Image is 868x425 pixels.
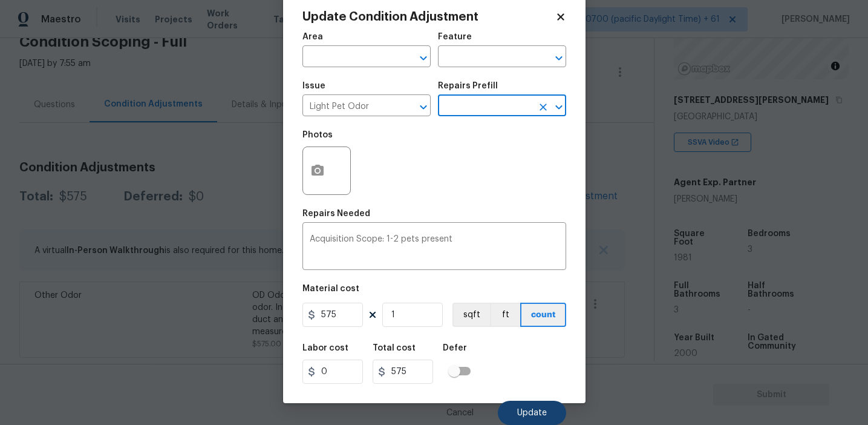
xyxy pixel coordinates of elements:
[446,409,474,418] span: Cancel
[452,303,490,327] button: sqft
[310,235,559,260] textarea: Acquisition Scope: 1-2 pets present
[302,285,359,293] h5: Material cost
[373,344,416,352] h5: Total cost
[302,11,555,23] h2: Update Condition Adjustment
[302,209,370,218] h5: Repairs Needed
[520,303,566,327] button: count
[302,33,323,41] h5: Area
[302,82,325,90] h5: Issue
[443,344,467,352] h5: Defer
[550,50,567,67] button: Open
[302,344,348,352] h5: Labor cost
[490,303,520,327] button: ft
[427,401,493,425] button: Cancel
[517,409,547,418] span: Update
[550,99,567,116] button: Open
[302,131,333,139] h5: Photos
[438,33,472,41] h5: Feature
[535,99,552,116] button: Clear
[498,401,566,425] button: Update
[438,82,498,90] h5: Repairs Prefill
[415,99,432,116] button: Open
[415,50,432,67] button: Open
